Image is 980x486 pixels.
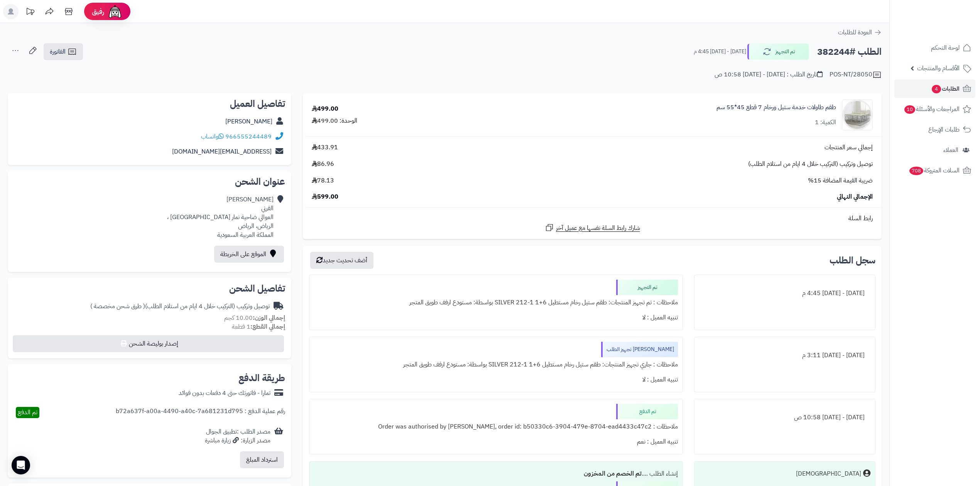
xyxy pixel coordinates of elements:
[92,7,104,16] span: رفيق
[167,195,274,239] div: [PERSON_NAME] القرني العوالي ضاحية نمار [GEOGRAPHIC_DATA] ، الرياض، الرياض المملكة العربية السعودية
[310,252,373,269] button: أضف تحديث جديد
[240,451,284,468] button: استرداد المبلغ
[699,286,870,301] div: [DATE] - [DATE] 4:45 م
[205,427,270,445] div: مصدر الطلب :تطبيق الجوال
[747,44,809,60] button: تم التجهيز
[694,48,746,56] small: [DATE] - [DATE] 4:45 م
[796,469,861,478] div: [DEMOGRAPHIC_DATA]
[314,295,678,310] div: ملاحظات : تم تجهيز المنتجات: طقم ستيل رخام مستطيل SILVER 212-1 1+6 بواسطة: مستودع ارفف طويق المتجر
[232,322,285,331] small: 1 قطعة
[838,28,882,37] a: العودة للطلبات
[825,143,873,152] span: إجمالي سعر المنتجات
[312,143,338,152] span: 433.91
[815,118,836,127] div: الكمية: 1
[917,63,960,74] span: الأقسام والمنتجات
[50,47,66,56] span: الفاتورة
[928,124,960,135] span: طلبات الإرجاع
[201,132,224,141] a: واتساب
[20,4,40,21] a: تحديثات المنصة
[904,105,915,114] span: 10
[312,116,357,125] div: الوحدة: 499.00
[715,70,823,79] div: تاريخ الطلب : [DATE] - [DATE] 10:58 ص
[830,70,882,79] div: POS-NT/28050
[253,313,285,322] strong: إجمالي الوزن:
[842,100,872,130] img: 1756551184-220602010512-90x90.jpg
[894,141,975,159] a: العملاء
[238,373,285,383] h2: طريقة الدفع
[250,322,285,331] strong: إجمالي القطع:
[616,280,678,295] div: تم التجهيز
[894,100,975,118] a: المراجعات والأسئلة10
[14,177,285,186] h2: عنوان الشحن
[943,145,958,155] span: العملاء
[306,214,879,223] div: رابط السلة
[314,419,678,434] div: ملاحظات : Order was authorised by [PERSON_NAME], order id: b50330c6-3904-479e-8704-ead4433c47c2
[808,176,873,185] span: ضريبة القيمة المضافة 15%
[314,372,678,387] div: تنبيه العميل : لا
[314,310,678,325] div: تنبيه العميل : لا
[44,43,83,60] a: الفاتورة
[14,99,285,108] h2: تفاصيل العميل
[601,342,678,357] div: [PERSON_NAME] تجهيز الطلب
[314,466,678,481] div: إنشاء الطلب ....
[894,161,975,180] a: السلات المتروكة708
[225,117,272,126] a: [PERSON_NAME]
[12,456,30,474] div: Open Intercom Messenger
[931,42,960,53] span: لوحة التحكم
[214,246,284,263] a: الموقع على الخريطة
[116,407,285,418] div: رقم عملية الدفع : b72a637f-a00a-4490-a40c-7a681231d795
[90,302,145,311] span: ( طرق شحن مخصصة )
[90,302,270,311] div: توصيل وتركيب (التركيب خلال 4 ايام من استلام الطلب)
[894,39,975,57] a: لوحة التحكم
[837,192,873,201] span: الإجمالي النهائي
[748,160,873,169] span: توصيل وتركيب (التركيب خلال 4 ايام من استلام الطلب)
[931,83,960,94] span: الطلبات
[894,120,975,139] a: طلبات الإرجاع
[699,348,870,363] div: [DATE] - [DATE] 3:11 م
[838,28,872,37] span: العودة للطلبات
[13,335,284,352] button: إصدار بوليصة الشحن
[314,357,678,372] div: ملاحظات : جاري تجهيز المنتجات: طقم ستيل رخام مستطيل SILVER 212-1 1+6 بواسطة: مستودع ارفف طويق المتجر
[205,436,270,445] div: مصدر الزيارة: زيارة مباشرة
[616,404,678,419] div: تم الدفع
[904,104,960,115] span: المراجعات والأسئلة
[817,44,882,60] h2: الطلب #382244
[172,147,272,156] a: [EMAIL_ADDRESS][DOMAIN_NAME]
[584,469,642,478] b: تم الخصم من المخزون
[894,79,975,98] a: الطلبات4
[179,389,270,398] div: تمارا - فاتورتك حتى 4 دفعات بدون فوائد
[225,132,272,141] a: 966555244489
[909,165,960,176] span: السلات المتروكة
[18,408,37,417] span: تم الدفع
[312,160,334,169] span: 86.96
[928,20,973,36] img: logo-2.png
[312,105,338,113] div: 499.00
[545,223,640,233] a: شارك رابط السلة نفسها مع عميل آخر
[107,4,123,19] img: ai-face.png
[716,103,836,112] a: طقم طاولات خدمة ستيل ورخام 7 قطع 45*55 سم
[224,313,285,322] small: 10.00 كجم
[699,410,870,425] div: [DATE] - [DATE] 10:58 ص
[556,224,640,233] span: شارك رابط السلة نفسها مع عميل آخر
[312,192,338,201] span: 599.00
[932,85,941,93] span: 4
[314,434,678,449] div: تنبيه العميل : نعم
[909,167,923,175] span: 708
[14,284,285,293] h2: تفاصيل الشحن
[312,176,334,185] span: 78.13
[830,256,875,265] h3: سجل الطلب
